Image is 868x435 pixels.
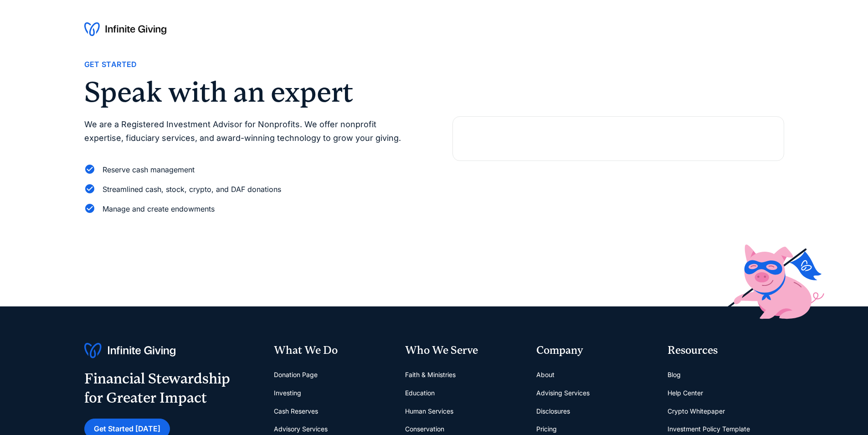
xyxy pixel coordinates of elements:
[84,369,230,407] div: Financial Stewardship for Greater Impact
[405,402,453,420] a: Human Services
[103,203,215,215] div: Manage and create endowments
[536,343,653,358] div: Company
[405,366,456,384] a: Faith & Ministries
[405,343,522,358] div: Who We Serve
[668,402,725,420] a: Crypto Whitepaper
[536,384,590,402] a: Advising Services
[103,164,195,176] div: Reserve cash management
[668,343,784,358] div: Resources
[405,384,435,402] a: Education
[274,384,301,402] a: Investing
[274,402,318,420] a: Cash Reserves
[536,402,570,420] a: Disclosures
[84,78,416,106] h2: Speak with an expert
[84,58,137,71] div: Get Started
[536,366,555,384] a: About
[668,384,703,402] a: Help Center
[84,118,416,145] p: We are a Registered Investment Advisor for Nonprofits. We offer nonprofit expertise, fiduciary se...
[103,183,281,196] div: Streamlined cash, stock, crypto, and DAF donations
[274,343,390,358] div: What We Do
[274,366,318,384] a: Donation Page
[668,366,681,384] a: Blog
